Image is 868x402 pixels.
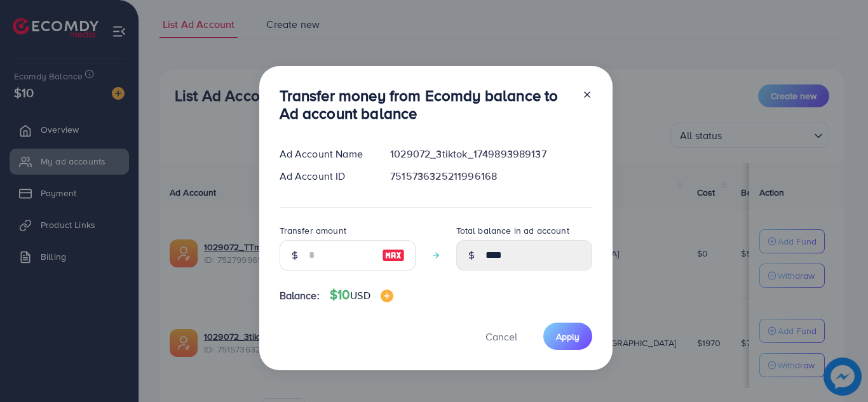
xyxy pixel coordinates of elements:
[280,86,572,123] h3: Transfer money from Ecomdy balance to Ad account balance
[556,330,580,343] span: Apply
[382,248,405,263] img: image
[456,224,569,237] label: Total balance in ad account
[269,169,381,184] div: Ad Account ID
[330,287,393,303] h4: $10
[350,288,370,302] span: USD
[280,288,320,303] span: Balance:
[470,323,533,350] button: Cancel
[280,224,346,237] label: Transfer amount
[381,290,393,302] img: image
[269,147,381,161] div: Ad Account Name
[380,169,602,184] div: 7515736325211996168
[380,147,602,161] div: 1029072_3tiktok_1749893989137
[485,330,517,344] span: Cancel
[543,323,592,350] button: Apply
